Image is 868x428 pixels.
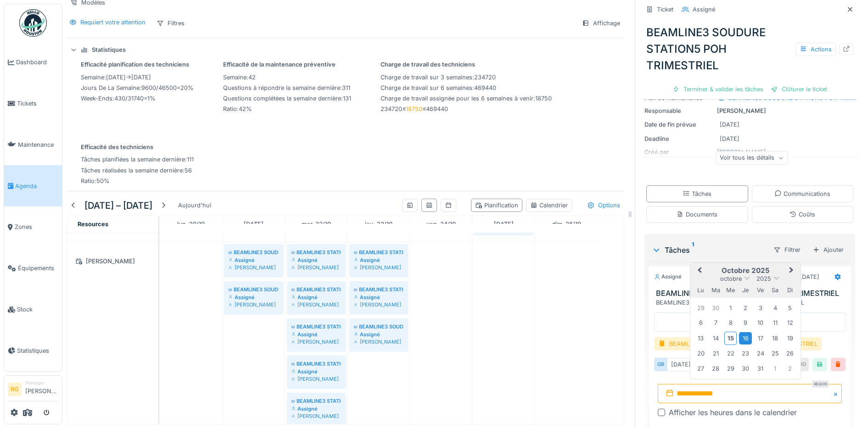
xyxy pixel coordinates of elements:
[81,94,194,103] div: : 430 / 31740 = 1 %
[724,347,737,360] div: Choose mercredi 22 octobre 2025
[739,362,751,375] div: Choose jeudi 30 octobre 2025
[175,218,207,230] a: 20 octobre 2025
[784,362,796,375] div: Choose dimanche 2 novembre 2025
[381,105,552,113] div: 234720 ≤ ≤ 469440
[81,156,185,163] span: Tâches planifiées la semaine dernière
[354,323,403,330] div: BEAMLINE3 SOUDURE STATION1 POH TRIMESTRIEL
[739,284,751,296] div: jeudi
[17,346,58,355] span: Statistiques
[784,284,796,296] div: dimanche
[241,218,266,230] a: 21 octobre 2025
[291,286,341,293] div: BEAMLINE3 STATION11 POH BIHEBDOMADAIRE
[644,106,713,115] div: Responsable
[223,73,351,82] div: : 42
[4,165,62,206] a: Agenda
[800,272,819,281] div: [DATE]
[406,106,422,112] span: 18750
[81,83,194,92] div: : 9600 / 46500 = 20 %
[720,275,742,282] span: octobre
[4,289,62,330] a: Stock
[654,337,822,350] div: BEAMLINE3 SOUDURE STATION5 POH TRIMESTRIEL
[720,120,739,129] div: [DATE]
[291,368,341,375] div: Assigné
[710,317,722,329] div: Choose mardi 7 octobre 2025
[381,73,552,82] div: : 234720
[754,332,767,345] div: Choose vendredi 17 octobre 2025
[690,267,801,275] h2: octobre 2025
[769,302,781,314] div: Choose samedi 4 octobre 2025
[4,330,62,371] a: Statistiques
[81,60,194,69] div: Efficacité planification des techniciens
[769,243,805,256] div: Filtrer
[81,84,140,91] span: jours de la semaine
[739,347,751,360] div: Choose jeudi 23 octobre 2025
[4,42,62,83] a: Dashboard
[291,294,341,301] div: Assigné
[716,151,788,165] div: Voir tous les détails
[381,83,552,92] div: : 469440
[80,18,146,27] div: Requiert votre attention
[15,222,58,231] span: Zones
[769,284,781,296] div: samedi
[4,206,62,248] a: Zones
[652,245,766,256] div: Tâches
[81,178,95,184] span: Ratio
[644,106,855,115] div: [PERSON_NAME]
[223,84,340,91] span: Questions à répondre la semaine dernière
[710,347,722,360] div: Choose mardi 21 octobre 2025
[578,17,624,30] div: Affichage
[92,45,126,54] div: Statistiques
[808,243,848,256] div: Ajouter
[354,301,403,308] div: [PERSON_NAME]
[754,302,767,314] div: Choose vendredi 3 octobre 2025
[291,264,341,271] div: [PERSON_NAME]
[694,284,707,296] div: lundi
[81,177,194,185] div: : 50 %
[81,166,194,175] div: : 56
[223,95,341,102] span: Questions complétées la semaine dernière
[291,412,341,420] div: [PERSON_NAME]
[669,407,797,418] div: Afficher les heures dans le calendrier
[694,347,707,360] div: Choose lundi 20 octobre 2025
[694,362,707,375] div: Choose lundi 27 octobre 2025
[785,264,800,278] button: Next Month
[8,383,22,396] li: RG
[774,189,830,198] div: Communications
[17,305,58,314] span: Stock
[754,317,767,329] div: Choose vendredi 10 octobre 2025
[17,99,58,108] span: Tickets
[81,167,183,174] span: Tâches réalisées la semaine dernière
[530,201,568,210] div: Calendrier
[424,218,458,230] a: 24 octobre 2025
[784,332,796,345] div: Choose dimanche 19 octobre 2025
[656,289,847,298] h3: BEAMLINE3 SOUDURE STATION5 POH TRIMESTRIEL
[291,331,341,338] div: Assigné
[291,256,341,264] div: Assigné
[19,9,47,37] img: Badge_color-CXgf-gQk.svg
[229,294,279,301] div: Assigné
[654,358,667,371] div: GR
[691,264,706,278] button: Previous Month
[720,134,739,143] div: [DATE]
[354,264,403,271] div: [PERSON_NAME]
[223,60,351,69] div: Efficacité de la maintenance préventive
[4,83,62,124] a: Tickets
[767,83,831,95] div: Clôturer le ticket
[8,379,58,401] a: RG Manager[PERSON_NAME]
[769,362,781,375] div: Choose samedi 1 novembre 2025
[492,218,516,230] a: 25 octobre 2025
[152,17,189,30] div: Filtres
[693,5,715,14] div: Assigné
[710,302,722,314] div: Choose mardi 30 septembre 2025
[78,221,108,228] span: Resources
[4,124,62,166] a: Maintenance
[18,264,58,272] span: Équipements
[291,249,341,256] div: BEAMLINE3 STATION5 POH HEBDOMADAIRE
[66,42,624,59] summary: Statistiques
[724,332,737,345] div: Choose mercredi 15 octobre 2025
[381,84,472,91] span: Charge de travail sur 6 semaines
[796,358,809,371] div: RG
[291,405,341,412] div: Assigné
[769,317,781,329] div: Choose samedi 11 octobre 2025
[812,380,829,388] div: Requis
